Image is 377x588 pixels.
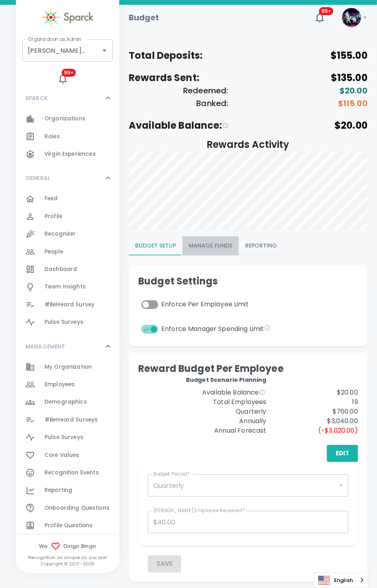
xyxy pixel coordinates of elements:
[138,426,267,435] span: Annual Forecast
[44,363,92,371] span: My Organization
[16,561,119,567] p: Copyright © 2017 - 2025
[16,261,119,278] a: Dashboard
[16,278,119,296] a: Team Insights
[16,429,119,446] a: Pulse Surveys
[310,8,329,27] button: 99+
[267,416,358,426] p: $3,040.00
[239,236,283,255] button: Reporting
[44,213,62,220] span: Profile
[228,97,367,110] h6: $115.00
[314,573,369,588] div: Language
[248,72,368,84] h5: $135.00
[44,133,60,141] span: Roles
[314,573,369,588] aside: Language selected: English
[264,325,271,331] svg: This setting will enforce Manager Budget spending limits for each manager visible on the manager'...
[248,119,368,132] h5: $20.00
[182,236,239,255] button: Manage Funds
[248,49,368,62] h5: $155.00
[25,174,50,182] p: GENERAL
[16,313,119,331] a: Pulse Surveys
[16,447,119,464] div: Core Values
[16,243,119,261] div: People
[16,554,119,561] p: Recognition as unique as you are!
[44,283,86,291] span: Team Insights
[16,482,119,499] a: Reporting
[25,342,66,350] p: MANAGEMENT
[16,517,119,534] div: Profile Questions
[138,416,267,426] p: Annually
[267,426,358,435] p: ( -$3,020.00 )
[267,388,358,397] p: $20.00
[44,318,83,326] span: Pulse Surveys
[16,335,119,358] div: MANAGEMENT
[259,389,265,396] svg: This is the estimated balance based on the scenario planning and what you have currently deposite...
[16,464,119,482] a: Recognition Events
[319,7,333,15] span: 99+
[62,69,76,77] span: 99+
[16,145,119,163] div: Virgin Experiences
[16,110,119,128] a: Organizations
[16,499,119,517] a: Onboarding Questions
[222,122,229,129] svg: This is the estimated balance based on the scenario planning and what you have currently deposite...
[44,416,98,424] span: #BeHeard Surveys
[16,393,119,411] a: Demographics
[138,362,358,375] h5: Reward Budget Per Employee
[16,190,119,207] a: Feed
[342,8,361,27] img: Picture of Sparck
[129,11,159,24] h1: Budget
[99,45,110,56] button: Open
[25,94,48,102] p: SPARCK
[44,115,85,123] span: Organizations
[44,451,79,459] span: Core Values
[16,225,119,243] a: Recognize!
[153,471,190,478] label: Budget Period
[138,397,267,407] p: Total Employees
[16,411,119,429] a: #BeHeard Surveys
[129,72,248,84] h5: Rewards Sent:
[44,522,93,530] span: Profile Questions
[138,407,267,416] p: Quarterly
[16,542,119,551] span: We Dingo Bingo
[16,190,119,334] div: GENERAL
[42,8,93,27] img: Sparck logo
[44,150,96,158] span: Virgin Experiences
[44,230,75,238] span: Recognize!
[16,86,119,110] div: SPARCK
[16,208,119,225] a: Profile
[16,358,119,376] a: My Organization
[44,504,110,512] span: Onboarding Questions
[44,398,87,406] span: Demographics
[129,49,248,62] h5: Total Deposits:
[148,474,348,497] div: Quarterly
[314,573,369,588] a: English
[44,469,99,477] span: Recognition Events
[16,128,119,145] div: Roles
[138,275,358,288] h5: Budget Settings
[16,296,119,313] div: #BeHeard Survey
[16,535,119,552] a: Budget
[129,236,182,255] button: Budget Setup
[129,236,367,255] div: Budgeting page report
[44,381,75,389] span: Employees
[327,445,358,462] button: Edit
[44,265,77,273] span: Dashboard
[55,71,70,86] button: 99+
[44,301,95,309] span: #BeHeard Survey
[129,84,228,97] h6: Redeemed:
[267,407,358,416] p: $760.00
